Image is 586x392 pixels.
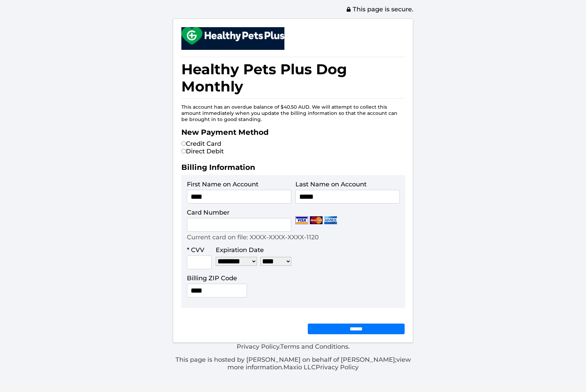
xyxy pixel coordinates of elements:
[216,246,264,254] label: Expiration Date
[316,363,359,371] a: Privacy Policy
[324,216,337,224] img: Amex
[295,216,308,224] img: Visa
[181,57,405,99] h1: Healthy Pets Plus Dog Monthly
[227,356,411,371] a: view more information.
[187,233,319,241] p: Current card on file: XXXX-XXXX-XXXX-1120
[181,163,405,175] h2: Billing Information
[346,6,413,13] span: This page is secure.
[181,104,405,122] p: This account has an overdue balance of $40.50 AUD. We will attempt to collect this amount immedia...
[181,140,221,148] label: Credit Card
[237,343,279,350] a: Privacy Policy
[181,148,224,155] label: Direct Debit
[181,27,284,45] img: small.png
[280,343,348,350] a: Terms and Conditions
[187,181,258,188] label: First Name on Account
[173,356,413,371] p: This page is hosted by [PERSON_NAME] on behalf of [PERSON_NAME]; Maxio LLC
[295,181,367,188] label: Last Name on Account
[187,246,204,254] label: * CVV
[310,216,323,224] img: Mastercard
[181,128,405,140] h2: New Payment Method
[181,149,186,153] input: Direct Debit
[173,343,413,371] div: . .
[181,141,186,146] input: Credit Card
[187,274,237,282] label: Billing ZIP Code
[187,209,229,216] label: Card Number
